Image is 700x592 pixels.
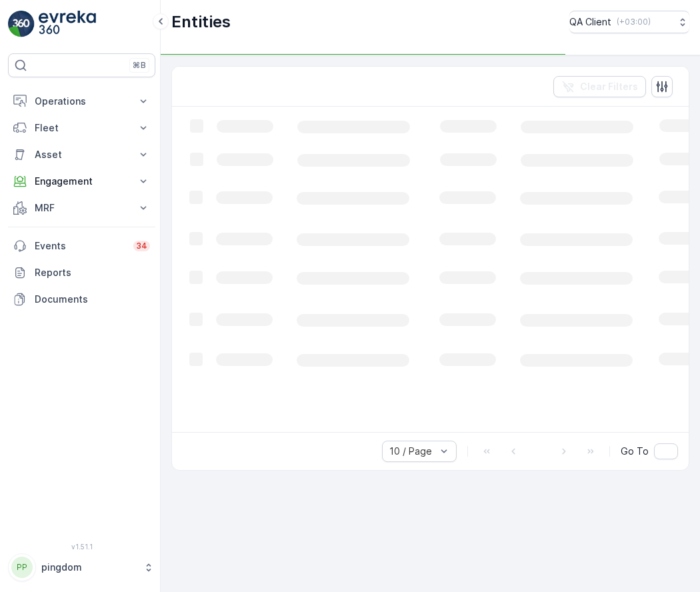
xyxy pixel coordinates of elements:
[8,553,155,581] button: PPpingdom
[553,76,646,97] button: Clear Filters
[11,557,33,578] div: PP
[8,88,155,115] button: Operations
[8,286,155,313] a: Documents
[171,11,231,33] p: Entities
[8,543,155,551] span: v 1.51.1
[35,121,129,135] p: Fleet
[35,95,129,108] p: Operations
[8,259,155,286] a: Reports
[569,15,611,29] p: QA Client
[133,60,146,71] p: ⌘B
[35,293,150,306] p: Documents
[136,241,147,251] p: 34
[39,11,96,37] img: logo_light-DOdMpM7g.png
[8,141,155,168] button: Asset
[8,115,155,141] button: Fleet
[580,80,638,93] p: Clear Filters
[8,195,155,221] button: MRF
[621,445,649,458] span: Go To
[41,561,137,574] p: pingdom
[35,148,129,161] p: Asset
[35,266,150,279] p: Reports
[35,201,129,215] p: MRF
[8,11,35,37] img: logo
[8,233,155,259] a: Events34
[617,17,651,27] p: ( +03:00 )
[569,11,689,33] button: QA Client(+03:00)
[35,175,129,188] p: Engagement
[8,168,155,195] button: Engagement
[35,239,125,253] p: Events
